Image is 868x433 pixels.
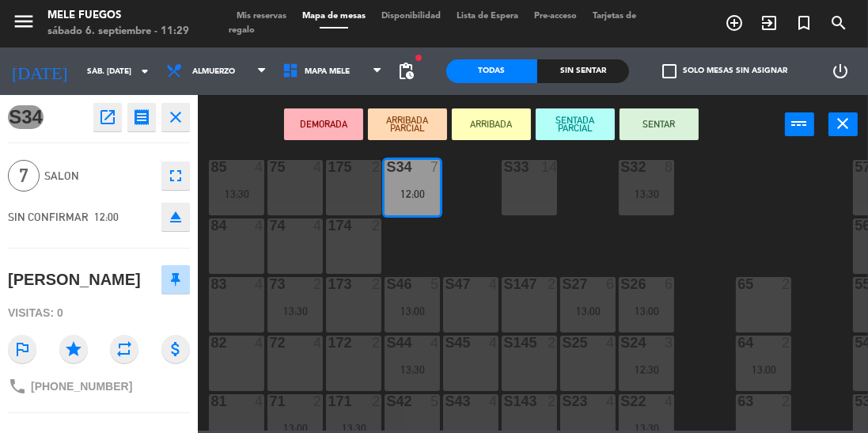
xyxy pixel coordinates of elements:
[328,160,328,174] div: 175
[662,64,787,78] label: Solo mesas sin asignar
[503,394,504,408] div: S143
[619,364,674,375] div: 12:30
[8,299,190,327] div: Visitas: 0
[47,24,189,40] div: sábado 6. septiembre - 11:29
[855,394,855,408] div: 53
[855,160,855,174] div: 57
[267,306,323,317] div: 13:30
[385,188,440,199] div: 12:00
[372,218,381,233] div: 2
[255,160,264,174] div: 4
[135,62,154,81] i: arrow_drop_down
[855,277,855,291] div: 55
[386,394,387,408] div: S42
[548,394,557,408] div: 2
[489,336,498,350] div: 4
[59,335,88,363] i: star
[166,207,185,226] i: eject
[620,336,621,350] div: S24
[737,394,738,408] div: 63
[93,103,122,131] button: open_in_new
[305,67,350,76] span: MAPA MELE
[619,188,674,199] div: 13:30
[782,336,791,350] div: 2
[452,108,531,140] button: ARRIBADA
[210,336,211,350] div: 82
[665,160,674,174] div: 8
[385,364,440,375] div: 13:30
[161,161,190,190] button: fullscreen
[12,9,36,39] button: menu
[445,277,445,291] div: S47
[368,108,447,140] button: ARRIBADA PARCIAL
[385,306,440,317] div: 13:00
[98,108,117,127] i: open_in_new
[445,336,445,350] div: S45
[855,336,855,350] div: 54
[255,394,264,408] div: 4
[606,394,616,408] div: 4
[328,218,328,233] div: 174
[161,203,190,231] button: eject
[665,336,674,350] div: 3
[662,64,677,78] span: check_box_outline_blank
[8,211,89,223] span: SIN CONFIRMAR
[725,13,744,32] i: add_circle_outline
[489,277,498,291] div: 4
[620,160,621,174] div: S32
[8,267,141,293] div: [PERSON_NAME]
[372,394,381,408] div: 2
[446,59,538,83] div: Todas
[166,166,185,185] i: fullscreen
[665,394,674,408] div: 4
[192,67,235,76] span: Almuerzo
[372,336,381,350] div: 2
[386,336,387,350] div: S44
[12,9,36,33] i: menu
[386,160,387,174] div: S34
[541,160,557,174] div: 14
[503,336,504,350] div: S145
[294,12,373,21] span: Mapa de mesas
[536,108,615,140] button: SENTADA PARCIAL
[397,62,416,81] span: pending_actions
[503,277,504,291] div: S147
[737,336,738,350] div: 64
[526,12,585,21] span: Pre-acceso
[161,103,190,131] button: close
[328,336,328,350] div: 172
[537,59,629,83] div: Sin sentar
[373,12,449,21] span: Disponibilidad
[828,112,858,136] button: close
[855,218,855,233] div: 56
[430,277,440,291] div: 5
[619,306,674,317] div: 13:00
[372,277,381,291] div: 2
[449,12,526,21] span: Lista de Espera
[255,218,264,233] div: 4
[794,13,813,32] i: turned_in_not
[8,335,36,363] i: outlined_flag
[284,108,363,140] button: DEMORADA
[782,277,791,291] div: 2
[548,277,557,291] div: 2
[313,336,323,350] div: 4
[31,380,132,393] span: [PHONE_NUMBER]
[782,394,791,408] div: 2
[736,364,791,375] div: 13:00
[313,160,323,174] div: 4
[665,277,674,291] div: 6
[313,218,323,233] div: 4
[313,277,323,291] div: 2
[161,335,190,363] i: attach_money
[606,336,616,350] div: 4
[328,394,328,408] div: 171
[313,394,323,408] div: 2
[209,188,264,199] div: 13:30
[620,277,621,291] div: S26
